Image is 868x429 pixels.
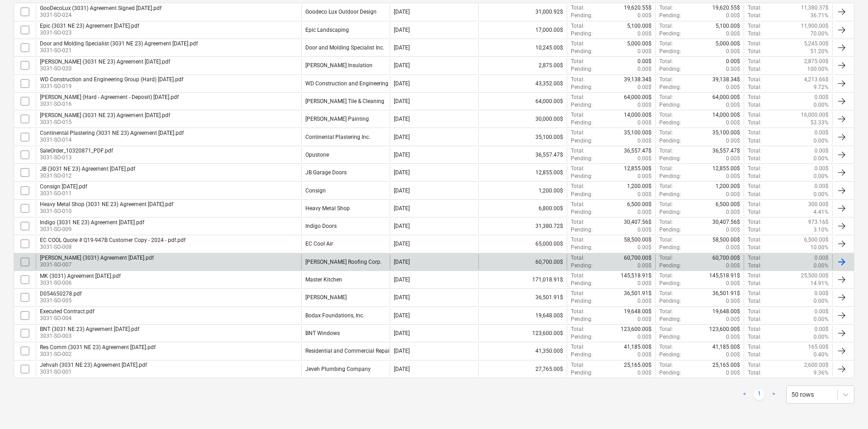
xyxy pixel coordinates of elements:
p: Total : [748,173,761,180]
p: Total : [748,76,761,84]
p: 39,138.34$ [712,76,740,84]
p: Total : [571,94,584,101]
p: 0.00% [814,137,829,145]
div: JB Garage Doors [305,169,347,176]
div: JB (3031 NE 23) Agreement [DATE].pdf [40,166,135,172]
p: 0.00$ [638,191,652,198]
p: Total : [748,165,761,173]
div: 2,875.00$ [478,58,567,73]
p: 3031-SO-021 [40,47,198,54]
div: D054650278.pdf [40,291,82,297]
p: 5,000.00$ [716,40,740,48]
p: 0.00$ [814,147,829,155]
div: [DATE] [394,276,410,283]
p: 5,100.00$ [716,22,740,30]
p: Total : [659,218,673,226]
p: 0.00$ [726,12,740,20]
p: 0.00$ [814,290,829,297]
p: 0.00$ [726,297,740,305]
p: 36,501.91$ [712,290,740,297]
p: 25,500.00$ [801,272,829,280]
p: Total : [571,290,584,297]
div: Edgardo Fuentes Painting [305,116,369,122]
div: Epic Landscaping [305,27,349,33]
p: Pending : [571,155,593,163]
p: Total : [748,101,761,109]
p: 0.00$ [726,208,740,216]
p: 3031-SO-009 [40,226,144,233]
p: Pending : [571,191,593,198]
p: 3031-SO-012 [40,172,135,180]
div: 31,000.92$ [478,4,567,20]
p: 0.00$ [638,101,652,109]
p: 19,648.00$ [624,308,652,316]
p: Total : [571,147,584,155]
div: 6,800.00$ [478,201,567,216]
p: Total : [748,48,761,55]
p: 3.10% [814,226,829,234]
div: 41,350.00$ [478,343,567,359]
p: Total : [748,84,761,91]
p: Pending : [659,280,681,287]
p: 14.91% [810,280,829,287]
p: 3031-SO-011 [40,190,87,197]
div: [DATE] [394,169,410,176]
p: Total : [748,236,761,244]
p: 0.00$ [638,226,652,234]
p: 0.00$ [726,226,740,234]
p: 0.00$ [638,155,652,163]
p: 14,000.00$ [712,111,740,119]
div: Opustone [305,152,329,158]
div: [DATE] [394,259,410,265]
p: Pending : [659,119,681,127]
p: Total : [659,129,673,137]
p: Total : [571,272,584,280]
div: [DATE] [394,116,410,122]
p: 3031-SO-023 [40,29,139,37]
p: 6,500.00$ [627,201,652,208]
p: Total : [748,182,761,190]
p: 2,875.00$ [804,58,829,65]
div: [DATE] [394,241,410,247]
p: Total : [571,218,584,226]
p: Total : [748,208,761,216]
p: 64,000.00$ [712,94,740,101]
p: Total : [659,308,673,316]
p: Total : [571,254,584,262]
div: Ferguson [305,294,347,301]
p: 58,500.00$ [712,236,740,244]
p: Total : [659,147,673,155]
p: Pending : [571,84,593,91]
p: Total : [571,201,584,208]
p: Total : [748,191,761,198]
p: 0.00$ [726,84,740,91]
div: [DATE] [394,134,410,140]
div: [DATE] [394,294,410,301]
p: Total : [659,201,673,208]
div: 19,648.00$ [478,308,567,323]
div: J. Quintero Roofing Corp. [305,259,382,265]
div: Heavy Metal Shop [305,205,350,212]
p: Total : [748,22,761,30]
p: 3031-SO-015 [40,118,170,126]
p: Total : [571,58,584,65]
p: Pending : [659,155,681,163]
p: 3031-SO-014 [40,136,184,144]
div: 30,000.00$ [478,111,567,127]
p: 0.00$ [726,155,740,163]
p: 0.00$ [726,137,740,145]
p: 5,245.00$ [804,40,829,48]
p: 0.00$ [638,119,652,127]
p: Pending : [659,101,681,109]
p: 0.00$ [726,101,740,109]
div: Continental Plastering (3031 NE 23) Agreement [DATE].pdf [40,130,184,136]
p: Total : [659,40,673,48]
p: 0.00$ [638,58,652,65]
div: Door and Molding Specialist (3031 NE 23) Agreement [DATE].pdf [40,40,198,47]
div: MK (3031) Agreement [DATE].pdf [40,273,121,279]
div: Nieto Tile & Cleaning [305,98,384,104]
p: Pending : [571,262,593,270]
p: 0.00$ [638,84,652,91]
p: 36,501.91$ [624,290,652,297]
p: Total : [571,22,584,30]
